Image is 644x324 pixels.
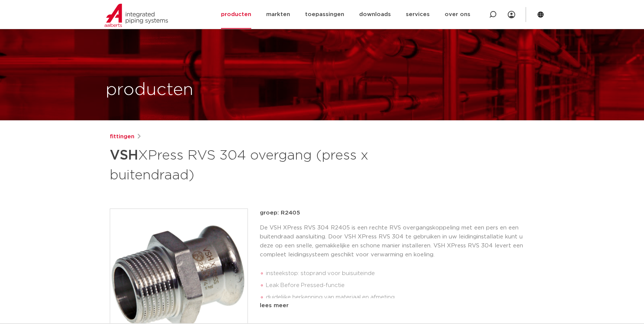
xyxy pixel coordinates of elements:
h1: XPress RVS 304 overgang (press x buitendraad) [110,144,390,185]
li: insteekstop: stoprand voor buisuiteinde [266,268,535,280]
li: duidelijke herkenning van materiaal en afmeting [266,291,535,303]
div: lees meer [260,301,535,310]
p: groep: R2405 [260,209,535,217]
strong: VSH [110,149,138,162]
li: Leak Before Pressed-functie [266,280,535,291]
h1: producten [106,78,193,102]
p: De VSH XPress RVS 304 R2405 is een rechte RVS overgangskoppeling met een pers en een buitendraad ... [260,223,535,259]
a: fittingen [110,132,134,141]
